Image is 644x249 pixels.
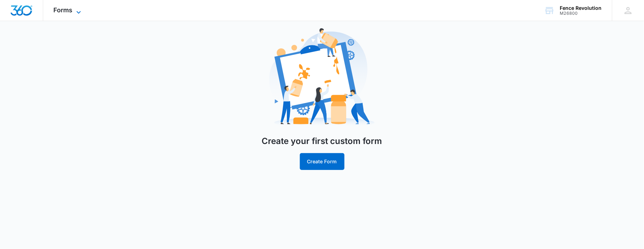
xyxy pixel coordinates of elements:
button: Create Form [300,153,344,170]
img: forms-create-cta.svg [269,25,375,131]
div: account id [560,11,602,16]
h1: Create your first custom form [253,135,391,148]
div: account name [560,5,602,11]
span: Forms [54,6,73,14]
